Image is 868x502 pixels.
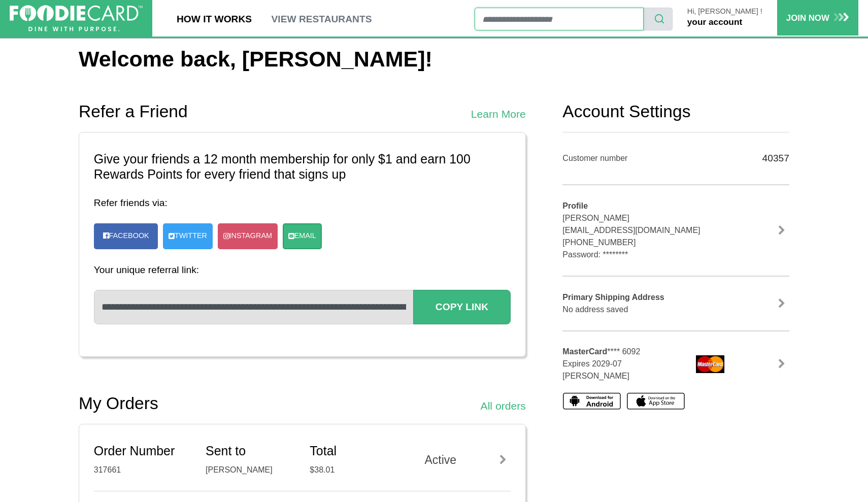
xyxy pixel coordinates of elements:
h5: Order Number [94,444,190,459]
h1: Welcome back, [PERSON_NAME]! [79,46,789,73]
a: Facebook [98,226,154,246]
h4: Refer friends via: [94,197,511,209]
a: Twitter [163,223,213,249]
h5: Total [310,444,398,459]
div: Active [414,451,511,469]
span: Email [294,230,316,242]
div: 40357 [740,147,789,170]
input: restaurant search [475,8,644,30]
img: FoodieCard; Eat, Drink, Save, Donate [10,5,143,32]
button: Copy Link [413,290,511,324]
h5: Sent to [206,444,294,459]
b: Profile [562,202,588,210]
a: All orders [481,398,526,414]
span: No address saved [562,305,628,314]
div: $38.01 [310,464,398,476]
a: Email [283,223,322,249]
a: Order Number 317661 Sent to [PERSON_NAME] Total $38.01 Active [94,424,511,491]
div: [PERSON_NAME] [206,464,294,476]
b: Primary Shipping Address [562,293,664,302]
a: Learn More [471,106,526,122]
a: your account [687,17,742,27]
p: Hi, [PERSON_NAME] ! [687,8,762,16]
span: Facebook [109,231,149,240]
h4: Your unique referral link: [94,264,511,276]
div: **** 6092 Expires 2029-07 [PERSON_NAME] [555,346,688,382]
button: search [643,8,673,30]
b: MasterCard [562,347,607,356]
div: 317661 [94,464,190,476]
h2: Account Settings [562,102,789,122]
span: Instagram [229,230,272,242]
img: mastercard.png [696,355,725,373]
h2: Refer a Friend [79,102,188,122]
div: Customer number [562,152,725,164]
h2: My Orders [79,393,158,414]
span: Twitter [175,230,207,242]
a: Instagram [218,223,278,249]
div: [PERSON_NAME] [EMAIL_ADDRESS][DOMAIN_NAME] [PHONE_NUMBER] Password: ******** [562,200,725,261]
h3: Give your friends a 12 month membership for only $1 and earn 100 Rewards Points for every friend ... [94,152,511,182]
